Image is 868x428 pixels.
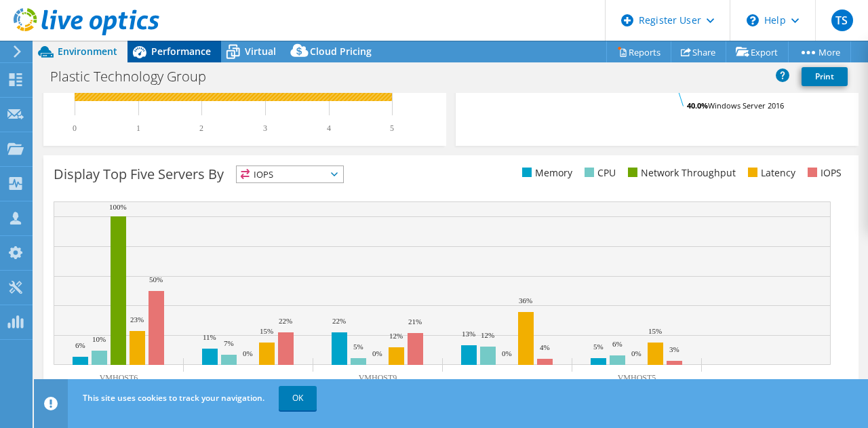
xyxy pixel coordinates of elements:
[581,166,616,180] li: CPU
[109,203,127,211] text: 100%
[831,9,853,31] span: TS
[612,340,623,348] text: 6%
[100,373,138,383] text: VMHOST6
[92,335,106,343] text: 10%
[745,166,795,180] li: Latency
[540,343,550,351] text: 4%
[199,123,203,133] text: 2
[332,317,346,325] text: 22%
[389,332,403,340] text: 12%
[648,327,662,335] text: 15%
[593,343,604,351] text: 5%
[243,349,253,357] text: 0%
[606,41,671,62] a: Reports
[802,67,848,86] a: Print
[149,275,163,284] text: 50%
[669,345,679,353] text: 3%
[130,315,144,324] text: 23%
[310,45,372,58] span: Cloud Pricing
[353,343,363,351] text: 5%
[726,41,789,62] a: Export
[618,373,656,383] text: VMHOST5
[502,349,512,357] text: 0%
[408,317,422,326] text: 21%
[519,166,572,180] li: Memory
[708,100,784,111] tspan: Windows Server 2016
[151,45,211,58] span: Performance
[631,349,642,357] text: 0%
[83,392,264,404] span: This site uses cookies to track your navigation.
[203,333,216,341] text: 11%
[263,123,267,133] text: 3
[359,373,397,383] text: VMHOST9
[747,14,759,26] svg: \n
[279,386,317,410] a: OK
[390,123,394,133] text: 5
[237,166,343,182] span: IOPS
[462,330,475,338] text: 13%
[224,339,234,347] text: 7%
[687,100,708,111] tspan: 40.0%
[519,296,532,305] text: 36%
[44,69,227,84] h1: Plastic Technology Group
[804,166,842,180] li: IOPS
[327,123,331,133] text: 4
[671,41,726,62] a: Share
[788,41,851,62] a: More
[260,327,273,335] text: 15%
[58,45,117,58] span: Environment
[73,123,77,133] text: 0
[372,349,382,357] text: 0%
[75,341,85,349] text: 6%
[481,331,494,339] text: 12%
[136,123,140,133] text: 1
[625,166,736,180] li: Network Throughput
[279,317,292,325] text: 22%
[245,45,276,58] span: Virtual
